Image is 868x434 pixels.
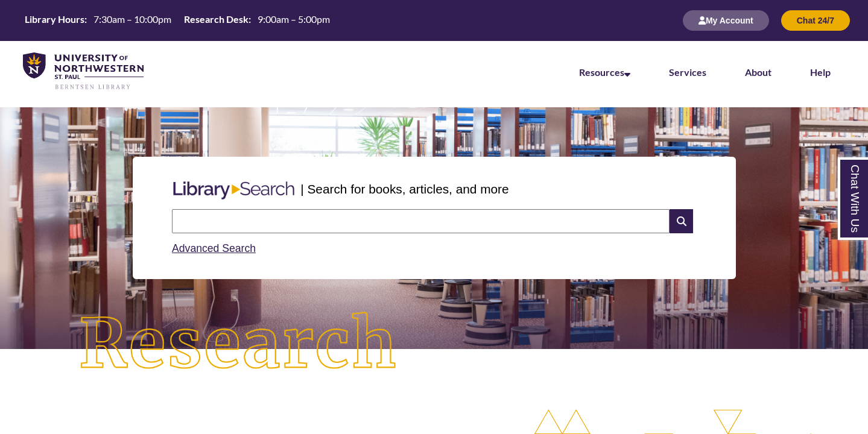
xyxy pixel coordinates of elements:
[179,13,253,26] th: Research Desk:
[43,277,434,412] img: Research
[20,13,335,28] table: Hours Today
[781,15,850,25] a: Chat 24/7
[20,13,89,26] th: Library Hours:
[670,209,692,233] i: Search
[300,180,508,198] p: | Search for books, articles, and more
[781,10,850,31] button: Chat 24/7
[20,13,335,29] a: Hours Today
[167,177,300,204] img: Libary Search
[93,13,171,25] span: 7:30am – 10:00pm
[683,15,769,25] a: My Account
[669,66,706,78] a: Services
[23,52,144,90] img: UNWSP Library Logo
[172,242,256,254] a: Advanced Search
[579,66,630,78] a: Resources
[745,66,771,78] a: About
[258,13,330,25] span: 9:00am – 5:00pm
[810,66,831,78] a: Help
[683,10,769,31] button: My Account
